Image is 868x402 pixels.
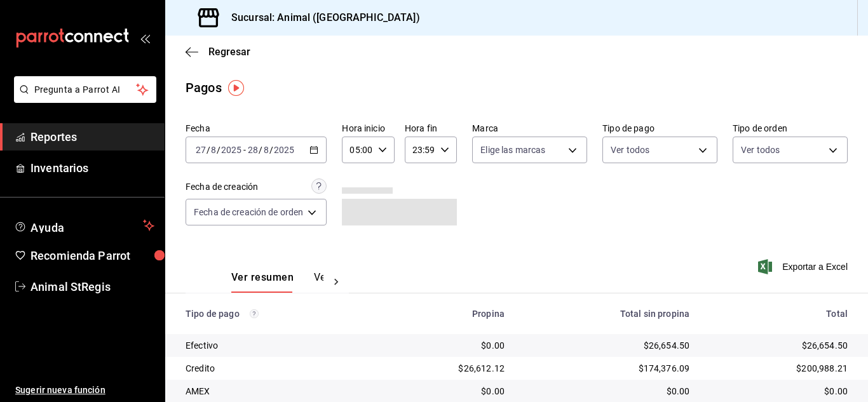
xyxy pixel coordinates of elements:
[388,385,505,398] div: $0.00
[195,145,207,155] input: --
[761,259,848,274] button: Exportar a Excel
[259,145,262,155] span: /
[231,271,294,293] button: Ver resumen
[217,145,220,155] span: /
[525,309,689,319] div: Total sin propina
[186,78,222,97] div: Pagos
[342,124,394,133] label: Hora inicio
[31,247,154,264] span: Recomienda Parrot
[388,362,505,375] div: $26,612.12
[741,144,780,156] span: Ver todos
[221,10,420,25] h3: Sucursal: Animal ([GEOGRAPHIC_DATA])
[710,309,848,319] div: Total
[186,46,250,58] button: Regresar
[186,309,368,319] div: Tipo de pago
[388,339,505,352] div: $0.00
[15,384,154,397] span: Sugerir nueva función
[194,206,303,218] span: Fecha de creación de orden
[611,144,649,156] span: Ver todos
[263,145,269,155] input: --
[31,128,154,145] span: Reportes
[186,180,258,194] div: Fecha de creación
[140,33,150,43] button: open_drawer_menu
[186,385,368,398] div: AMEX
[34,83,137,97] span: Pregunta a Parrot AI
[210,145,217,155] input: --
[186,339,368,352] div: Efectivo
[525,339,689,352] div: $26,654.50
[31,159,154,177] span: Inventarios
[273,145,295,155] input: ----
[9,92,156,105] a: Pregunta a Parrot AI
[186,124,327,133] label: Fecha
[472,124,587,133] label: Marca
[405,124,457,133] label: Hora fin
[14,76,156,103] button: Pregunta a Parrot AI
[388,309,505,319] div: Propina
[525,362,689,375] div: $174,376.09
[269,145,273,155] span: /
[710,339,848,352] div: $26,654.50
[208,46,250,58] span: Regresar
[710,362,848,375] div: $200,988.21
[207,145,210,155] span: /
[710,385,848,398] div: $0.00
[231,271,323,293] div: navigation tabs
[480,144,545,156] span: Elige las marcas
[733,124,848,133] label: Tipo de orden
[186,362,368,375] div: Credito
[525,385,689,398] div: $0.00
[247,145,259,155] input: --
[220,145,242,155] input: ----
[250,309,259,318] svg: Los pagos realizados con Pay y otras terminales son montos brutos.
[602,124,717,133] label: Tipo de pago
[31,218,138,233] span: Ayuda
[228,80,244,96] img: Tooltip marker
[243,145,246,155] span: -
[31,278,154,295] span: Animal StRegis
[314,271,362,293] button: Ver pagos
